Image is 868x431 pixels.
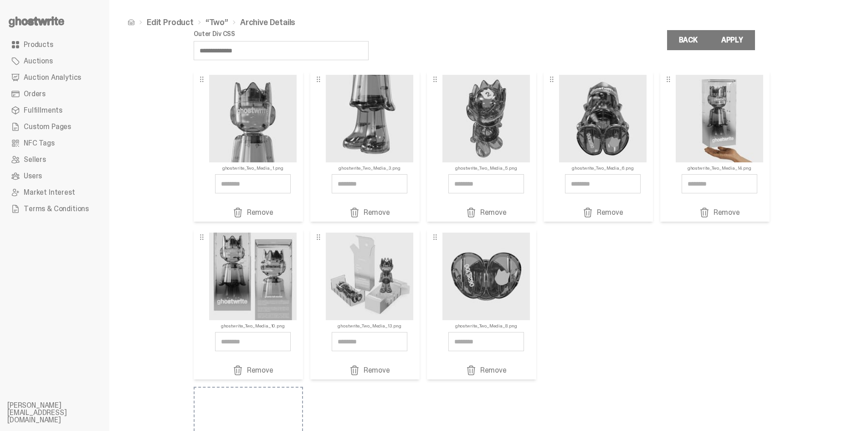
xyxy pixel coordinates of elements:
span: Custom Pages [24,123,71,130]
a: Sellers [7,151,102,168]
a: Auction Analytics [7,69,102,86]
label: Outer Div CSS [194,30,369,37]
img: ghostwrite_Two_Media_14.png [676,75,763,162]
span: Sellers [24,156,46,163]
span: Fulfillments [24,107,62,114]
p: ghostwrite_Two_Media_10.png [211,320,294,328]
p: ghostwrite_Two_Media_8.png [445,320,528,328]
p: ghostwrite_Two_Media_3.png [328,162,411,171]
p: ghostwrite_Two_Media_1.png [211,162,294,171]
p: ghostwrite_Two_Media_14.png [678,162,761,171]
p: ghostwrite_Two_Media_5.png [445,162,528,171]
a: Terms & Conditions [7,201,102,217]
p: ghostwrite_Two_Media_13.png [328,320,411,328]
span: Auction Analytics [24,74,81,81]
img: ghostwrite_Two_Media_8.png [442,233,530,320]
span: Orders [24,90,46,98]
a: Remove [328,207,411,218]
button: Apply [709,30,755,50]
a: Market Interest [7,184,102,201]
a: Back [667,30,709,50]
a: Remove [561,207,644,218]
a: Remove [445,207,528,218]
div: Apply [721,36,743,44]
img: ghostwrite_Two_Media_3.png [326,75,413,162]
span: NFC Tags [24,140,55,147]
li: Archive Details [228,18,295,26]
a: “Two” [205,18,228,26]
span: Market Interest [24,189,75,196]
span: Users [24,172,42,180]
a: Products [7,36,102,53]
a: Remove [211,207,294,218]
span: Terms & Conditions [24,205,89,213]
a: Remove [678,207,761,218]
a: Users [7,168,102,184]
a: Remove [445,365,528,376]
a: Custom Pages [7,119,102,135]
a: Remove [328,365,411,376]
a: Auctions [7,53,102,69]
img: ghostwrite_Two_Media_13.png [326,233,413,320]
a: Remove [211,365,294,376]
a: Fulfillments [7,102,102,119]
img: ghostwrite_Two_Media_10.png [209,233,297,320]
li: [PERSON_NAME][EMAIL_ADDRESS][DOMAIN_NAME] [7,402,117,424]
a: Edit Product [147,18,194,26]
img: ghostwrite_Two_Media_1.png [209,75,297,162]
a: Orders [7,86,102,102]
span: Products [24,41,53,48]
a: NFC Tags [7,135,102,151]
span: Auctions [24,57,53,65]
p: ghostwrite_Two_Media_6.png [561,162,644,171]
img: ghostwrite_Two_Media_5.png [442,75,530,162]
img: ghostwrite_Two_Media_6.png [559,75,647,162]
